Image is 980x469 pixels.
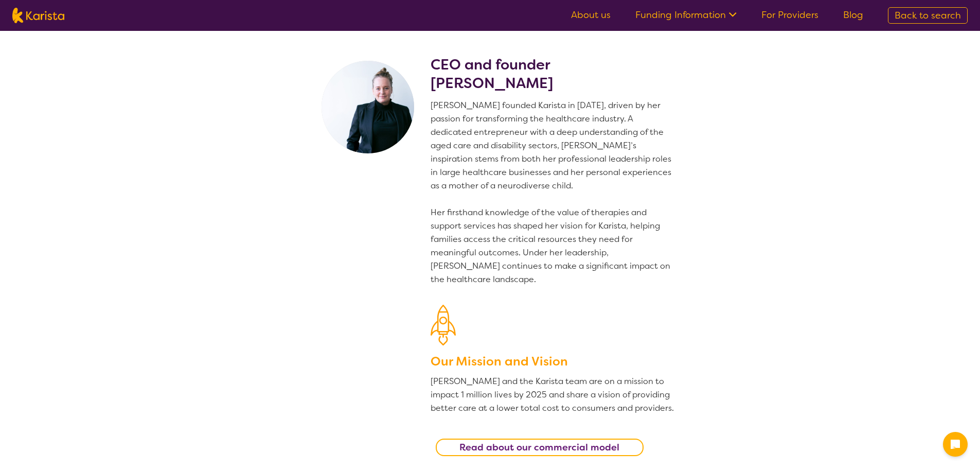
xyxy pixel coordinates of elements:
img: Karista logo [12,8,64,23]
span: Back to search [895,9,961,22]
a: Back to search [888,7,968,24]
p: [PERSON_NAME] and the Karista team are on a mission to impact 1 million lives by 2025 and share a... [431,375,675,415]
h2: CEO and founder [PERSON_NAME] [431,56,675,93]
a: Funding Information [635,9,737,21]
b: Read about our commercial model [459,441,619,454]
p: [PERSON_NAME] founded Karista in [DATE], driven by her passion for transforming the healthcare in... [431,99,675,286]
a: About us [571,9,611,21]
a: For Providers [761,9,818,21]
h3: Our Mission and Vision [431,352,675,371]
a: Blog [843,9,863,21]
img: Our Mission [431,305,456,345]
